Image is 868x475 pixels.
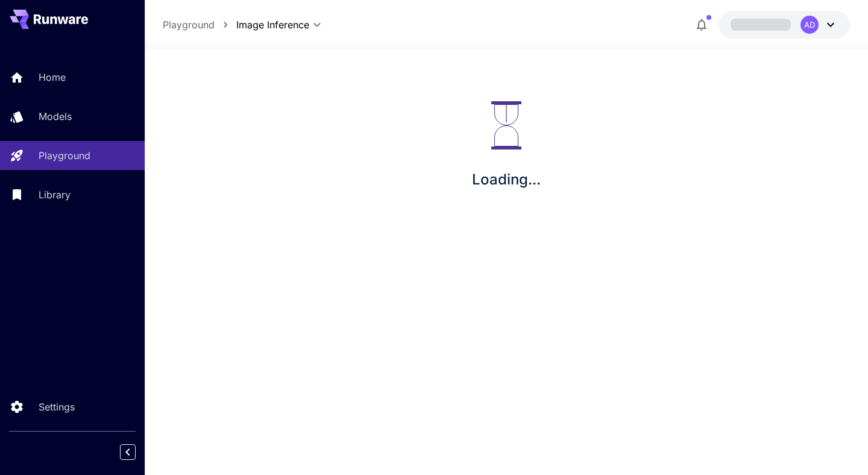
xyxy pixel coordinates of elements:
p: Playground [39,148,90,163]
p: Models [39,109,72,124]
p: Settings [39,400,75,414]
button: AD [719,11,850,39]
p: Loading... [472,169,541,190]
nav: breadcrumb [163,17,236,32]
span: Image Inference [236,17,309,32]
p: Library [39,187,71,202]
div: Collapse sidebar [129,441,145,463]
button: Collapse sidebar [120,444,136,460]
a: Playground [163,17,215,32]
div: AD [800,16,819,34]
p: Home [39,70,66,84]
